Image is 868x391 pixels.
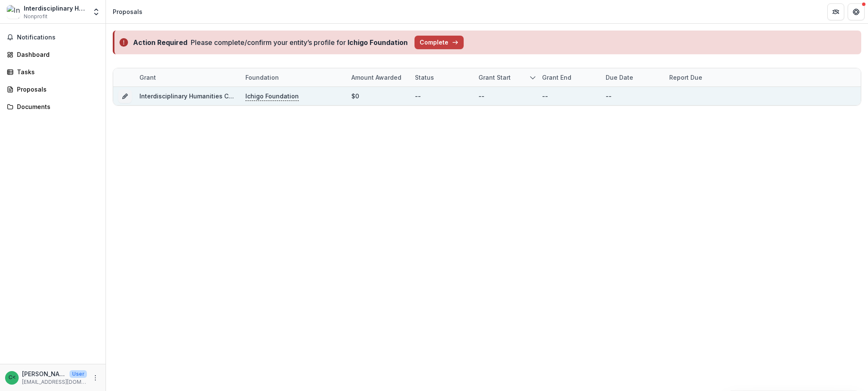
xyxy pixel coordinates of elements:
button: Partners [827,3,844,20]
div: Please complete/confirm your entity’s profile for [191,37,408,47]
div: Report Due [664,68,728,87]
a: Proposals [3,82,102,96]
nav: breadcrumb [109,6,146,18]
div: Amount awarded [346,68,410,87]
div: Due Date [601,68,664,87]
a: Documents [3,100,102,114]
div: Foundation [240,68,346,87]
p: [EMAIL_ADDRESS][DOMAIN_NAME] [22,378,87,386]
p: User [70,370,87,378]
div: Status [410,73,439,82]
div: Grant [134,73,161,82]
div: -- [542,92,548,101]
button: Open entity switcher [90,3,102,20]
div: Proposals [113,7,142,16]
div: Grant end [537,68,601,87]
p: [PERSON_NAME] <[PERSON_NAME][EMAIL_ADDRESS][DOMAIN_NAME]> [22,369,66,378]
img: Interdisciplinary Humanities Center [7,5,20,19]
div: Grant start [473,68,537,87]
svg: sorted descending [529,74,536,81]
button: Grant ea5b6fae-41d4-446d-8df8-9c02d41665cd [118,89,132,103]
div: Casey Haughin-Scasny <haughin@ucsb.edu> [8,375,16,380]
div: Foundation [240,73,284,82]
div: -- [415,92,421,101]
div: Status [410,68,473,87]
div: Due Date [601,73,638,82]
div: Amount awarded [346,73,406,82]
div: Tasks [17,67,95,76]
div: Grant end [537,73,576,82]
strong: Ichigo Foundation [348,38,408,47]
span: Notifications [17,34,99,41]
div: Grant start [473,73,516,82]
div: Documents [17,102,95,111]
div: Dashboard [17,50,95,59]
div: $0 [351,92,359,101]
div: Interdisciplinary Humanities Center [24,4,87,13]
span: Nonprofit [24,13,47,20]
div: Action Required [133,37,187,47]
a: Interdisciplinary Humanities Center - 2025 - Letter of Inquiry [139,92,319,100]
div: -- [479,92,484,101]
div: Proposals [17,85,95,94]
button: Notifications [3,31,102,44]
button: Get Help [848,3,865,20]
div: -- [606,92,612,101]
button: Complete [415,36,464,49]
div: Grant [134,68,240,87]
p: Ichigo Foundation [245,92,299,101]
a: Tasks [3,65,102,79]
button: More [90,373,100,383]
div: Report Due [664,73,707,82]
a: Dashboard [3,47,102,61]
